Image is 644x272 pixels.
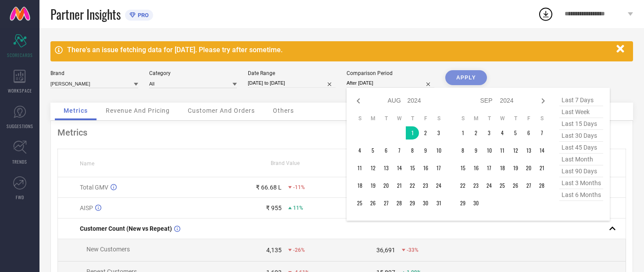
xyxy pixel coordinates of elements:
th: Sunday [353,115,366,122]
td: Sat Aug 24 2024 [432,179,445,192]
td: Wed Aug 14 2024 [393,161,406,175]
th: Tuesday [379,115,393,122]
td: Fri Aug 30 2024 [419,197,432,210]
td: Tue Aug 20 2024 [379,179,393,192]
td: Sat Sep 28 2024 [535,179,548,192]
td: Wed Sep 04 2024 [496,126,509,140]
td: Sun Aug 18 2024 [353,179,366,192]
td: Thu Aug 15 2024 [406,161,419,175]
span: last 7 days [559,94,603,106]
th: Sunday [456,115,469,122]
td: Thu Aug 08 2024 [406,144,419,157]
th: Monday [469,115,483,122]
td: Mon Sep 23 2024 [469,179,483,192]
td: Tue Aug 13 2024 [379,161,393,175]
td: Thu Sep 19 2024 [509,161,522,175]
td: Sun Sep 29 2024 [456,197,469,210]
td: Sun Sep 08 2024 [456,144,469,157]
input: Select comparison period [347,79,434,88]
td: Fri Sep 27 2024 [522,179,535,192]
div: Next month [538,96,548,106]
td: Mon Sep 30 2024 [469,197,483,210]
td: Fri Aug 09 2024 [419,144,432,157]
td: Wed Aug 28 2024 [393,197,406,210]
td: Fri Aug 02 2024 [419,126,432,140]
td: Thu Aug 29 2024 [406,197,419,210]
th: Saturday [535,115,548,122]
span: Metrics [64,107,88,114]
td: Thu Aug 01 2024 [406,126,419,140]
td: Sun Aug 11 2024 [353,161,366,175]
div: 4,135 [266,247,282,254]
span: AISP [80,204,93,211]
span: Total GMV [80,184,108,191]
div: ₹ 66.68 L [256,184,282,191]
td: Tue Sep 03 2024 [483,126,496,140]
span: last 6 months [559,189,603,201]
div: Date Range [248,70,336,76]
div: Metrics [57,127,626,138]
td: Fri Sep 13 2024 [522,144,535,157]
td: Mon Aug 26 2024 [366,197,379,210]
td: Wed Sep 18 2024 [496,161,509,175]
th: Thursday [509,115,522,122]
td: Thu Sep 26 2024 [509,179,522,192]
span: last week [559,106,603,118]
span: WORKSPACE [8,87,32,94]
td: Sun Aug 04 2024 [353,144,366,157]
td: Wed Aug 07 2024 [393,144,406,157]
span: FWD [16,194,24,200]
span: TRENDS [12,158,27,165]
span: PRO [136,12,149,18]
td: Fri Sep 06 2024 [522,126,535,140]
td: Sat Aug 10 2024 [432,144,445,157]
td: Tue Sep 24 2024 [483,179,496,192]
th: Friday [419,115,432,122]
td: Sat Aug 03 2024 [432,126,445,140]
td: Mon Aug 19 2024 [366,179,379,192]
td: Mon Aug 05 2024 [366,144,379,157]
td: Wed Sep 11 2024 [496,144,509,157]
span: Name [80,161,94,167]
div: Brand [50,70,138,76]
th: Tuesday [483,115,496,122]
span: Revenue And Pricing [106,107,170,114]
td: Sat Aug 17 2024 [432,161,445,175]
td: Tue Aug 27 2024 [379,197,393,210]
span: -26% [293,247,305,253]
span: last 90 days [559,165,603,177]
td: Fri Aug 23 2024 [419,179,432,192]
span: -33% [407,247,419,253]
td: Sun Aug 25 2024 [353,197,366,210]
td: Thu Aug 22 2024 [406,179,419,192]
div: Category [149,70,237,76]
span: last 45 days [559,142,603,154]
td: Wed Sep 25 2024 [496,179,509,192]
span: Brand Value [271,160,300,166]
td: Wed Aug 21 2024 [393,179,406,192]
span: 11% [293,205,303,211]
td: Tue Aug 06 2024 [379,144,393,157]
td: Mon Sep 16 2024 [469,161,483,175]
td: Sun Sep 22 2024 [456,179,469,192]
td: Mon Sep 02 2024 [469,126,483,140]
th: Wednesday [496,115,509,122]
td: Fri Sep 20 2024 [522,161,535,175]
th: Saturday [432,115,445,122]
div: ₹ 955 [266,204,282,211]
div: Previous month [353,96,364,106]
input: Select date range [248,79,336,88]
th: Monday [366,115,379,122]
td: Thu Sep 12 2024 [509,144,522,157]
td: Fri Aug 16 2024 [419,161,432,175]
td: Tue Sep 10 2024 [483,144,496,157]
td: Sat Aug 31 2024 [432,197,445,210]
div: 36,691 [376,247,395,254]
span: Customer Count (New vs Repeat) [80,225,172,232]
th: Thursday [406,115,419,122]
div: Comparison Period [347,70,434,76]
span: Others [273,107,294,114]
td: Sun Sep 15 2024 [456,161,469,175]
td: Thu Sep 05 2024 [509,126,522,140]
td: Sat Sep 07 2024 [535,126,548,140]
